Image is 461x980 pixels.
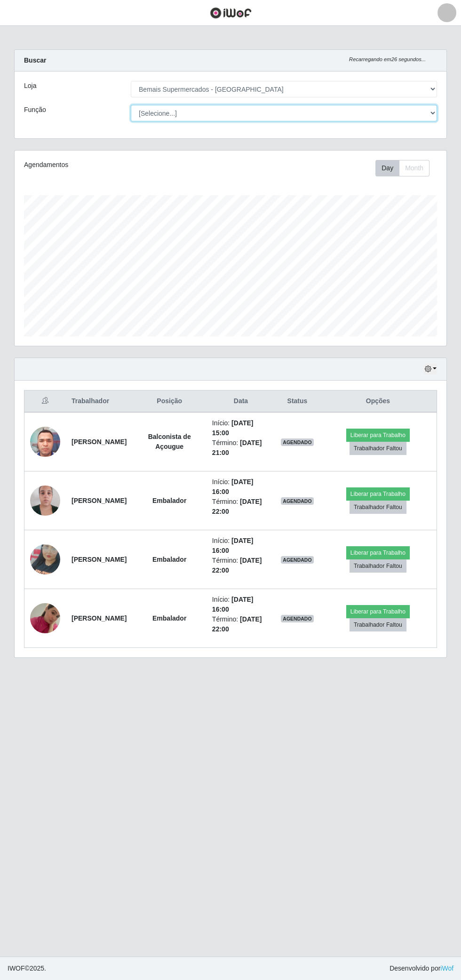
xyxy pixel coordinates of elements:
time: [DATE] 16:00 [212,596,254,613]
button: Day [375,160,399,176]
button: Liberar para Trabalho [346,605,410,618]
strong: Balconista de Açougue [148,433,191,450]
button: Liberar para Trabalho [346,429,410,442]
strong: [PERSON_NAME] [72,497,127,504]
div: Agendamentos [24,160,188,170]
span: AGENDADO [281,438,314,446]
span: AGENDADO [281,615,314,622]
div: First group [375,160,429,176]
strong: Embalador [152,614,186,622]
strong: Embalador [152,497,186,504]
strong: [PERSON_NAME] [72,438,127,446]
time: [DATE] 16:00 [212,478,254,495]
strong: [PERSON_NAME] [72,614,127,622]
span: Desenvolvido por [389,964,453,973]
label: Loja [24,81,36,91]
img: CoreUI Logo [210,7,252,19]
time: [DATE] 15:00 [212,419,254,437]
th: Data [207,390,275,413]
time: [DATE] 16:00 [212,537,254,554]
button: Trabalhador Faltou [350,618,406,631]
i: Recarregando em 26 segundos... [349,56,426,62]
strong: Buscar [24,56,46,64]
img: 1754753909287.jpeg [30,422,60,462]
button: Liberar para Trabalho [346,487,410,501]
th: Status [275,390,319,413]
div: Toolbar with button groups [375,160,437,176]
button: Trabalhador Faltou [350,442,406,455]
span: AGENDADO [281,556,314,564]
img: 1741890042510.jpeg [30,591,60,645]
li: Término: [212,614,270,634]
button: Trabalhador Faltou [350,501,406,514]
li: Início: [212,418,270,438]
button: Month [399,160,429,176]
label: Função [24,105,46,115]
button: Trabalhador Faltou [350,559,406,573]
strong: [PERSON_NAME] [72,556,127,563]
span: IWOF [8,964,25,972]
button: Liberar para Trabalho [346,546,410,559]
img: 1701705858749.jpeg [30,480,60,520]
th: Trabalhador [66,390,132,413]
th: Opções [319,390,437,413]
a: iWof [440,964,453,972]
img: 1739889860318.jpeg [30,533,60,586]
li: Término: [212,497,270,517]
span: © 2025 . [8,964,46,973]
li: Término: [212,556,270,575]
li: Término: [212,438,270,458]
span: AGENDADO [281,497,314,505]
th: Posição [132,390,206,413]
li: Início: [212,536,270,556]
li: Início: [212,477,270,497]
li: Início: [212,595,270,614]
strong: Embalador [152,556,186,563]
